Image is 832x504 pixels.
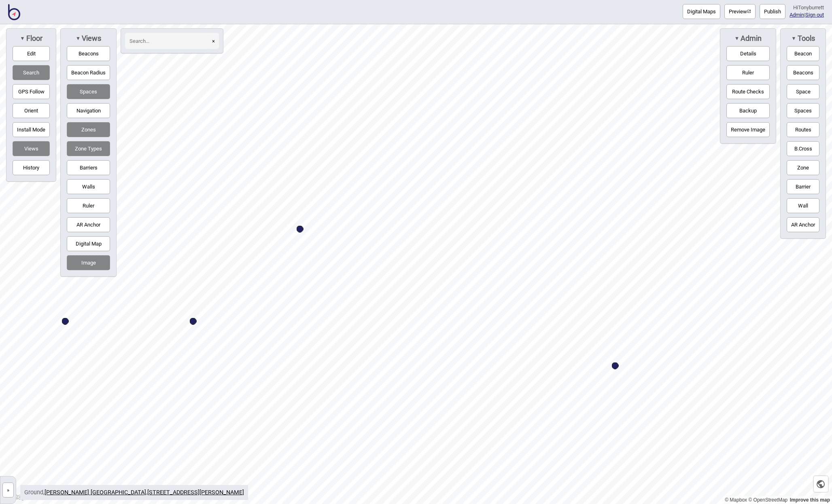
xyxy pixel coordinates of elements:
div: Map marker [190,318,197,325]
a: [STREET_ADDRESS][PERSON_NAME] [147,489,244,496]
button: Views [13,141,50,156]
button: Barriers [67,160,110,175]
span: Admin [739,34,762,43]
button: Routes [787,122,819,137]
a: OpenStreetMap [748,497,787,503]
button: History [13,160,50,175]
button: Publish [760,4,785,19]
button: Orient [13,103,50,118]
a: Mapbox logo [2,492,38,502]
button: Install Mode [13,122,50,137]
button: Remove Image [726,122,770,137]
button: Backup [726,103,770,118]
button: B.Cross [787,141,819,156]
a: Mapbox [725,497,747,503]
a: Map feedback [790,497,830,503]
button: Spaces [67,84,110,99]
button: Walls [67,179,110,194]
button: Wall [787,198,819,213]
button: Beacons [67,46,110,61]
button: AR Anchor [787,217,819,232]
button: Digital Map [67,236,110,251]
span: , [45,489,147,496]
button: Sign out [805,12,824,18]
img: preview [747,9,751,13]
img: BindiMaps CMS [8,4,20,20]
a: Admin [790,12,804,18]
button: Route Checks [726,84,770,99]
button: Search [13,65,50,80]
button: Beacons [787,65,819,80]
div: Map marker [62,318,69,325]
span: ▼ [791,35,796,41]
button: Beacon Radius [67,65,110,80]
button: AR Anchor [67,217,110,232]
button: Spaces [787,103,819,118]
span: ▼ [734,35,739,41]
button: Zone Types [67,141,110,156]
button: Image [67,255,110,270]
span: Views [81,34,101,43]
button: Barrier [787,179,819,194]
span: Tools [796,34,815,43]
span: ▼ [76,35,81,41]
a: Previewpreview [724,4,756,19]
button: GPS Follow [13,84,50,99]
button: Digital Maps [683,4,720,19]
a: » [0,485,16,493]
button: Ruler [67,198,110,213]
button: Zones [67,122,110,137]
button: Ruler [726,65,770,80]
button: Navigation [67,103,110,118]
input: Search... [125,33,210,49]
button: × [208,33,219,49]
span: ▼ [20,35,25,41]
span: | [790,12,805,18]
button: Beacon [787,46,819,61]
button: Zone [787,160,819,175]
button: Edit [13,46,50,61]
button: Preview [724,4,756,19]
div: Hi Tonyburrett [790,4,824,11]
div: Map marker [612,362,619,369]
div: Map marker [297,226,304,233]
button: Space [787,84,819,99]
button: Details [726,46,770,61]
span: Floor [25,34,42,43]
a: [PERSON_NAME] [GEOGRAPHIC_DATA] [45,489,146,496]
button: » [2,483,14,498]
